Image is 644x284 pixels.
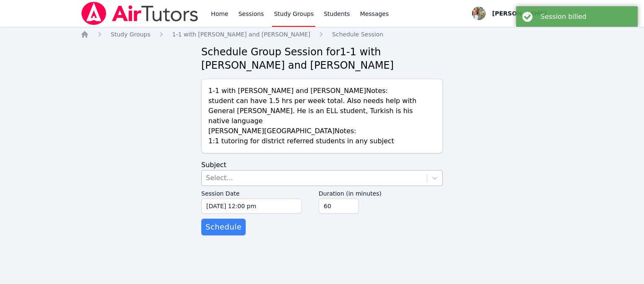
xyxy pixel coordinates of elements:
span: 1-1 with [PERSON_NAME] and [PERSON_NAME] [172,31,310,38]
span: Messages [360,10,389,18]
span: Schedule [205,221,241,233]
div: Session billed [540,13,631,21]
label: Session Date [201,186,302,199]
p: student can have 1.5 hrs per week total. Also needs help with General [PERSON_NAME]. He is an ELL... [208,96,436,126]
span: [PERSON_NAME][GEOGRAPHIC_DATA] Notes: [208,127,356,135]
div: Select... [206,173,233,183]
span: Study Groups [111,31,151,38]
p: 1:1 tutoring for district referred students in any subject [208,136,436,146]
label: Duration (in minutes) [319,186,443,199]
nav: Breadcrumb [80,30,563,39]
label: Subject [201,161,226,169]
button: Schedule [201,219,246,235]
a: Study Groups [111,30,151,39]
span: Schedule Session [332,31,383,38]
span: 1-1 with [PERSON_NAME] and [PERSON_NAME] Notes: [208,87,388,95]
a: Schedule Session [332,30,383,39]
img: Air Tutors [80,2,199,25]
h2: Schedule Group Session for 1-1 with [PERSON_NAME] and [PERSON_NAME] [201,45,443,72]
a: 1-1 with [PERSON_NAME] and [PERSON_NAME] [172,30,310,39]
